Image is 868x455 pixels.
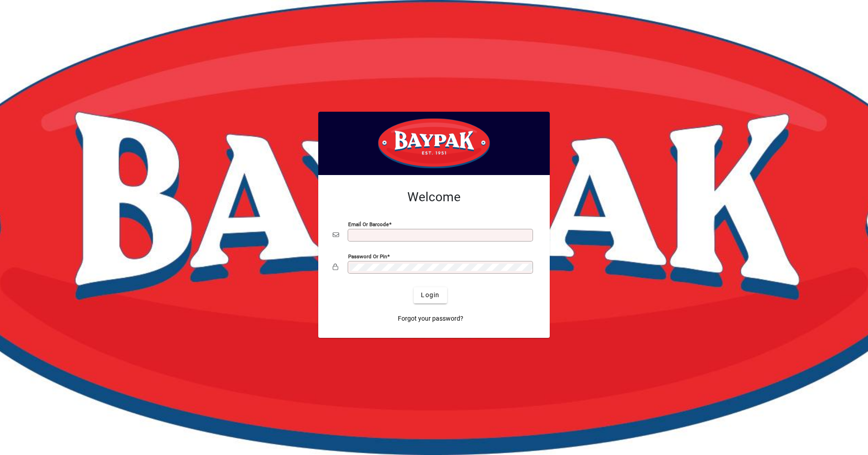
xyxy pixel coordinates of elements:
[394,311,467,327] a: Forgot your password?
[348,253,387,259] mat-label: Password or Pin
[333,190,535,205] h2: Welcome
[398,314,463,323] span: Forgot your password?
[421,290,439,300] span: Login
[414,287,447,303] button: Login
[348,221,389,227] mat-label: Email or Barcode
